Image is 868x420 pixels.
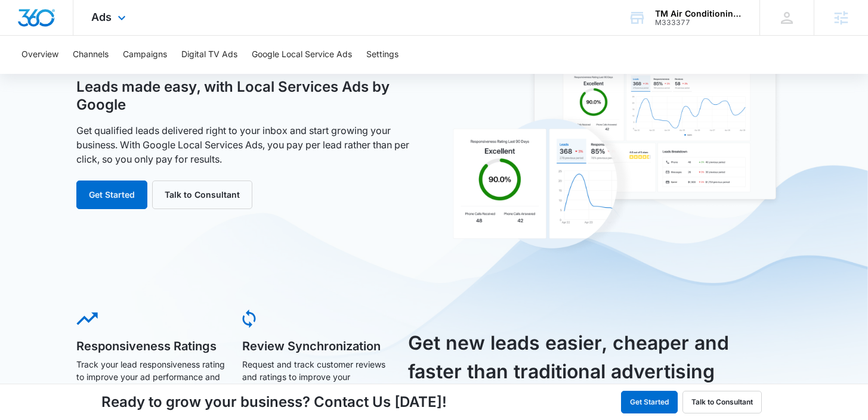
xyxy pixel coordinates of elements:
img: website_grey.svg [19,31,29,41]
img: tab_keywords_by_traffic_grey.svg [119,69,128,79]
div: account name [655,9,742,18]
img: logo_orange.svg [19,19,29,29]
p: Request and track customer reviews and ratings to improve your reputation, attract more leads and... [242,358,391,408]
h3: Get new leads easier, cheaper and faster than traditional advertising [408,329,743,386]
h5: Review Synchronization [242,340,391,352]
h4: Ready to grow your business? Contact Us [DATE]! [101,391,447,413]
button: Get Started [76,181,147,209]
img: tab_domain_overview_orange.svg [32,69,42,79]
button: Channels [73,36,109,74]
button: Settings [366,36,399,74]
button: Digital TV Ads [181,36,237,74]
button: Overview [21,36,58,74]
button: Google Local Service Ads [252,36,352,74]
p: Track your lead responsiveness rating to improve your ad performance and get more customers. [76,358,226,396]
div: account id [655,18,742,27]
div: Domain: [DOMAIN_NAME] [31,31,131,41]
div: Domain Overview [45,70,107,78]
button: Campaigns [123,36,167,74]
p: Get qualified leads delivered right to your inbox and start growing your business. With Google Lo... [76,123,421,166]
button: Get Started [621,391,678,413]
button: Talk to Consultant [682,391,762,413]
div: v 4.0.25 [33,19,58,29]
div: Keywords by Traffic [132,70,201,78]
span: Ads [91,11,112,23]
h1: Leads made easy, with Local Services Ads by Google [76,78,421,114]
h5: Responsiveness Ratings [76,340,226,352]
button: Talk to Consultant [152,181,252,209]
